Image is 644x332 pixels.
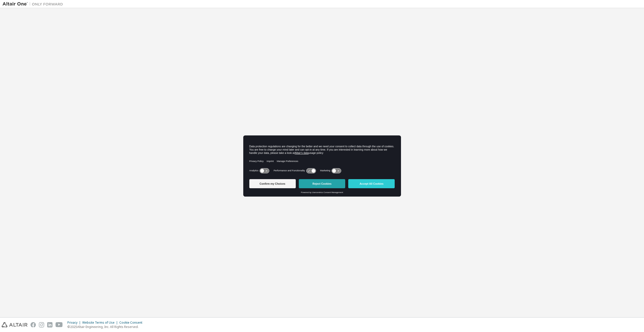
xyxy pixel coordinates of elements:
img: instagram.svg [39,322,44,327]
img: linkedin.svg [47,322,52,327]
img: altair_logo.svg [2,322,28,327]
img: youtube.svg [56,322,63,327]
div: Cookie Consent [119,321,145,325]
img: Altair One [3,2,66,7]
p: © 2025 Altair Engineering, Inc. All Rights Reserved. [67,325,145,329]
div: Website Terms of Use [82,321,119,325]
div: Privacy [67,321,82,325]
img: facebook.svg [31,322,36,327]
